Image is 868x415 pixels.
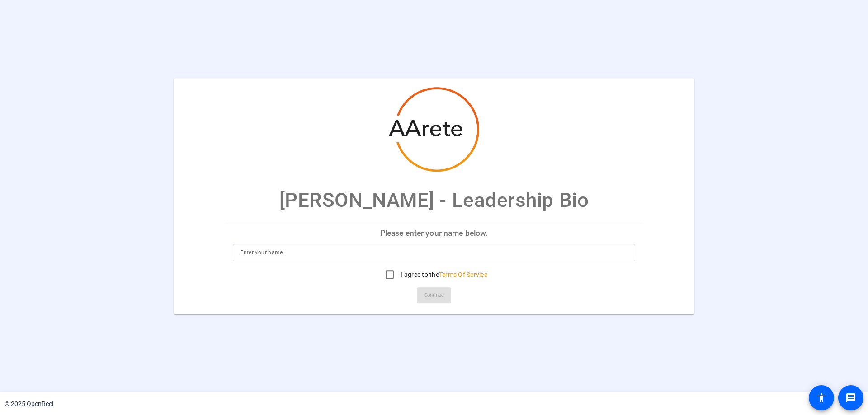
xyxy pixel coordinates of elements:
p: Please enter your name below. [226,222,642,244]
a: Terms Of Service [439,271,487,278]
p: [PERSON_NAME] - Leadership Bio [279,185,589,215]
div: © 2025 OpenReel [5,399,53,409]
img: company-logo [389,87,479,172]
mat-icon: accessibility [816,392,827,403]
mat-icon: message [845,392,856,403]
input: Enter your name [240,247,628,258]
label: I agree to the [399,270,487,279]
